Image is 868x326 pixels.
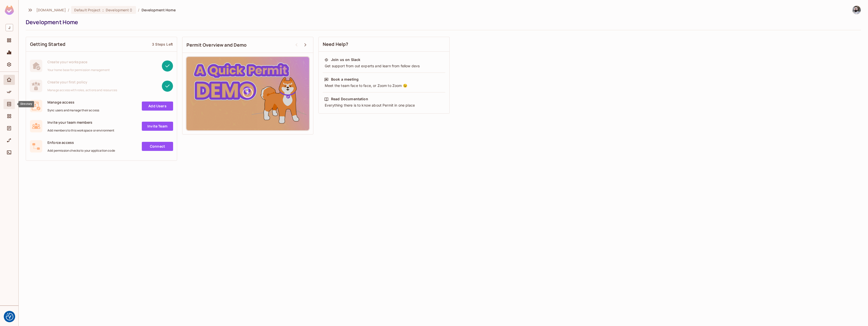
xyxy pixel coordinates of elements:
span: Add members to this workspace or environment [47,128,115,133]
span: Development Home [142,8,176,12]
img: Sam Armitt-Fior [852,6,861,14]
span: Sync users and manage their access [47,108,99,112]
span: : [102,8,104,12]
span: Create your workspace [47,59,110,64]
div: 3 Steps Left [152,42,173,47]
div: Meet the team face to face, or Zoom to Zoom 😉 [324,83,444,88]
div: Home [4,75,15,85]
button: Consent Preferences [6,313,13,320]
div: Projects [4,35,15,45]
span: Development [106,8,129,12]
div: URL Mapping [4,135,15,145]
a: Invite Team [142,122,173,131]
li: / [138,8,139,12]
span: Need Help? [323,41,348,47]
div: Get support from out experts and learn from fellow devs [324,63,444,69]
span: Permit Overview and Demo [186,42,247,48]
img: Revisit consent button [6,313,13,320]
div: Monitoring [4,47,15,57]
span: Manage access [47,100,99,105]
div: Help & Updates [4,310,15,320]
div: Book a meeting [331,77,359,82]
div: Read Documentation [331,96,368,102]
div: Connect [4,147,15,157]
span: Invite your team members [47,120,115,125]
div: Settings [4,59,15,70]
div: Workspace: journey.travel [4,22,15,33]
span: J [6,24,13,31]
span: the active workspace [36,8,66,12]
div: Directory [18,101,34,107]
div: Directory [4,99,15,109]
span: Manage access with roles, actions and resources [47,88,117,92]
span: Getting Started [30,41,65,47]
div: Development Home [26,18,858,26]
a: Add Users [142,102,173,111]
div: Join us on Slack [331,57,360,62]
div: Audit Log [4,123,15,133]
div: Policy [4,87,15,97]
span: Create your first policy [47,80,117,84]
div: Elements [4,111,15,121]
span: Your home base for permission management [47,68,110,72]
div: Everything there is to know about Permit in one place [324,103,444,108]
span: Add permission checks to your application code [47,149,115,153]
span: Default Project [74,8,100,12]
span: Enforce access [47,140,115,145]
a: Connect [142,142,173,151]
li: / [68,8,69,12]
img: SReyMgAAAABJRU5ErkJggg== [5,6,14,15]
